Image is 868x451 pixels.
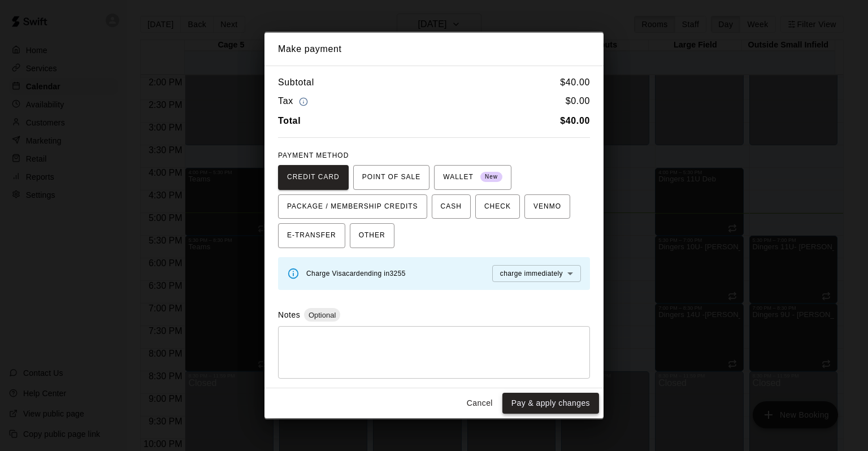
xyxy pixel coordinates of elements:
span: charge immediately [500,270,563,277]
span: OTHER [359,227,385,245]
h6: Subtotal [278,75,314,90]
label: Notes [278,310,300,319]
button: CASH [432,194,471,219]
button: Pay & apply changes [502,393,599,414]
span: New [480,170,502,185]
span: E-TRANSFER [287,227,336,245]
span: CREDIT CARD [287,168,340,187]
b: Total [278,116,301,125]
button: OTHER [350,223,394,248]
h2: Make payment [264,33,604,66]
span: Optional [304,311,340,319]
b: $ 40.00 [560,116,590,125]
span: PACKAGE / MEMBERSHIP CREDITS [287,198,418,216]
span: VENMO [533,198,561,216]
h6: $ 0.00 [566,94,590,109]
span: CHECK [484,198,511,216]
button: CHECK [475,194,520,219]
h6: Tax [278,94,311,109]
button: E-TRANSFER [278,223,345,248]
span: POINT OF SALE [362,168,420,187]
button: POINT OF SALE [353,165,429,190]
button: CREDIT CARD [278,165,349,190]
button: PACKAGE / MEMBERSHIP CREDITS [278,194,427,219]
span: PAYMENT METHOD [278,151,349,159]
h6: $ 40.00 [560,75,590,90]
span: WALLET [443,168,502,187]
span: CASH [441,198,462,216]
button: WALLET New [434,165,511,190]
button: Cancel [462,393,498,414]
span: Charge Visa card ending in 3255 [306,270,406,277]
button: VENMO [524,194,570,219]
